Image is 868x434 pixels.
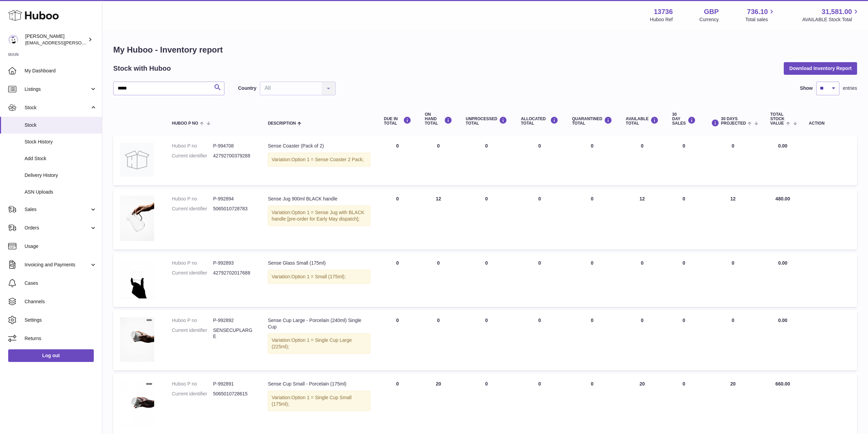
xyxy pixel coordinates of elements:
[703,189,764,250] td: 12
[120,317,154,362] img: product image
[213,206,254,212] dd: 5065010728783
[703,310,764,371] td: 0
[776,381,790,387] span: 660.00
[802,7,860,23] a: 31,581.00 AVAILABLE Stock Total
[418,253,459,307] td: 0
[25,86,90,93] span: Listings
[25,225,90,231] span: Orders
[778,318,787,323] span: 0.00
[514,136,565,185] td: 0
[172,270,213,276] dt: Current identifier
[268,196,370,202] div: Sense Jug 900ml BLACK handle
[172,391,213,397] dt: Current identifier
[268,270,370,284] div: Variation:
[703,253,764,307] td: 0
[802,16,860,23] span: AVAILABLE Stock Total
[25,189,97,195] span: ASN Uploads
[459,253,514,307] td: 0
[591,260,593,266] span: 0
[213,260,254,266] dd: P-992893
[238,85,256,92] label: Country
[25,317,97,323] span: Settings
[459,136,514,185] td: 0
[25,262,90,268] span: Invoicing and Payments
[25,139,97,145] span: Stock History
[843,85,857,92] span: entries
[120,143,154,177] img: product image
[800,85,813,92] label: Show
[672,112,696,126] div: 30 DAY SALES
[459,189,514,250] td: 0
[626,116,659,126] div: AVAILABLE Total
[591,196,593,201] span: 0
[268,153,370,167] div: Variation:
[271,337,352,349] span: Option 1 = Single Cup Large (225ml);
[268,143,370,149] div: Sense Coaster (Pack of 2)
[784,62,857,74] button: Download Inventory Report
[619,310,665,371] td: 0
[113,44,857,55] h1: My Huboo - Inventory report
[213,270,254,276] dd: 42792702017688
[213,317,254,324] dd: P-992892
[25,172,97,179] span: Delivery History
[704,7,719,16] strong: GBP
[650,16,673,23] div: Huboo Ref
[25,68,97,74] span: My Dashboard
[377,136,418,185] td: 0
[619,136,665,185] td: 0
[665,189,703,250] td: 0
[172,196,213,202] dt: Huboo P no
[384,116,411,126] div: DUE IN TOTAL
[770,112,784,126] span: Total stock value
[25,104,90,111] span: Stock
[172,260,213,266] dt: Huboo P no
[172,327,213,340] dt: Current identifier
[25,155,97,162] span: Add Stock
[703,136,764,185] td: 0
[514,253,565,307] td: 0
[213,153,254,159] dd: 42792700379288
[776,196,790,201] span: 480.00
[466,116,507,126] div: UNPROCESSED Total
[665,136,703,185] td: 0
[213,143,254,149] dd: P-994708
[418,189,459,250] td: 12
[25,243,97,250] span: Usage
[377,253,418,307] td: 0
[745,16,776,23] span: Total sales
[213,381,254,387] dd: P-992891
[172,121,198,126] span: Huboo P no
[8,349,94,362] a: Log out
[213,391,254,397] dd: 5065010728615
[745,7,776,23] a: 736.10 Total sales
[268,317,370,330] div: Sense Cup Large - Porcelain (240ml) Single Cup
[120,260,154,298] img: product image
[619,189,665,250] td: 12
[377,189,418,250] td: 0
[514,189,565,250] td: 0
[418,310,459,371] td: 0
[25,335,97,342] span: Returns
[25,40,137,45] span: [EMAIL_ADDRESS][PERSON_NAME][DOMAIN_NAME]
[113,64,171,73] h2: Stock with Huboo
[418,136,459,185] td: 0
[809,121,850,126] div: Action
[778,260,787,266] span: 0.00
[572,116,612,126] div: QUARANTINED Total
[268,206,370,226] div: Variation:
[120,196,154,241] img: product image
[271,395,351,407] span: Option 1 = Single Cup Small (175ml);
[700,16,719,23] div: Currency
[591,381,593,387] span: 0
[654,7,673,16] strong: 13736
[25,298,97,305] span: Channels
[619,253,665,307] td: 0
[172,153,213,159] dt: Current identifier
[172,206,213,212] dt: Current identifier
[268,121,296,126] span: Description
[172,143,213,149] dt: Huboo P no
[25,280,97,286] span: Cases
[213,327,254,340] dd: SENSECUPLARGE
[268,381,370,387] div: Sense Cup Small - Porcelain (175ml)
[377,310,418,371] td: 0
